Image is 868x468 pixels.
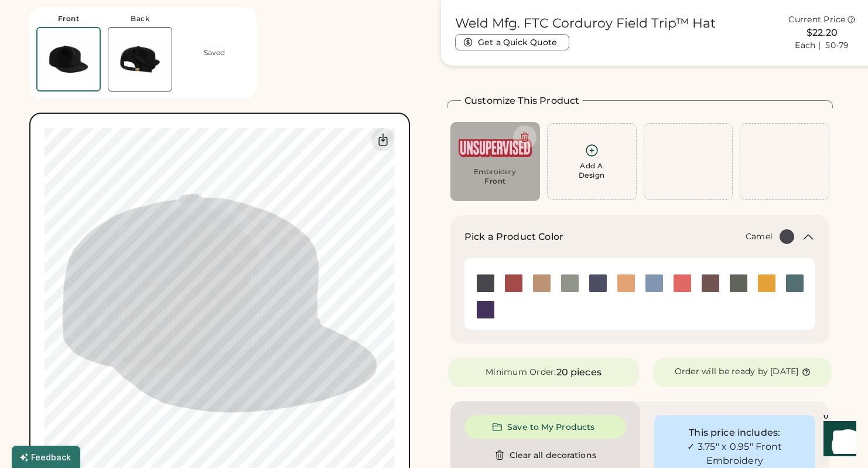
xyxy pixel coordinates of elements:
div: Sun [758,274,775,292]
div: 20 pieces [556,365,602,379]
div: This price includes: [665,426,805,440]
button: Delete this decoration. [513,126,536,149]
div: Blush [505,274,522,292]
img: Cactus Swatch Image [561,274,579,292]
div: Pompeii [674,274,691,292]
img: Moonstone Swatch Image [477,301,494,318]
div: Front [58,14,80,23]
img: Black Swatch Image [477,274,494,292]
div: Download Front Mockup [371,128,395,151]
img: Eggshell Swatch Image [533,274,551,292]
img: 959f0449-9d43-4cea-871d-512ec345b0ae.png [459,130,532,166]
div: Black [477,274,494,292]
h1: Weld Mfg. FTC Corduroy Field Trip™ Hat [455,15,716,32]
img: Wolf Swatch Image [730,274,747,292]
div: Current Price [788,14,845,26]
div: ✓ 3.75" x 0.95" Front Embroidery [665,440,805,468]
div: Add A Design [579,161,605,180]
div: Each | 50-79 [795,40,849,52]
button: Save to My Products [464,415,626,439]
img: Weld Mfg. FTC Black Front Thumbnail [37,28,100,90]
div: Cactus [561,274,579,292]
div: Camel [746,231,773,243]
div: Navy [589,274,607,292]
iframe: Front Chat [812,415,863,466]
img: Weld Mfg. FTC Black Back Thumbnail [108,28,172,91]
button: Clear all decorations [464,443,626,467]
div: Wolf [730,274,747,292]
img: Slate Blue Swatch Image [645,274,663,292]
img: Java Swatch Image [702,274,719,292]
img: Pompeii Swatch Image [674,274,691,292]
button: Get a Quick Quote [455,34,569,50]
div: Java [702,274,719,292]
div: Moonstone [477,301,494,318]
div: Embroidery [459,167,532,177]
h2: Pick a Product Color [464,230,563,244]
div: Camel [617,274,635,292]
img: Blush Swatch Image [505,274,522,292]
img: Navy Swatch Image [589,274,607,292]
img: Sun Swatch Image [758,274,775,292]
div: Surf [786,274,804,292]
div: Back [131,14,149,23]
div: Slate Blue [645,274,663,292]
div: Order will be ready by [675,366,768,378]
h2: Customize This Product [464,94,579,108]
div: [DATE] [770,366,799,378]
div: Front [484,177,506,186]
img: Surf Swatch Image [786,274,804,292]
div: Eggshell [533,274,551,292]
div: Saved [204,48,225,57]
img: Camel Swatch Image [617,274,635,292]
div: Minimum Order: [486,367,556,378]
